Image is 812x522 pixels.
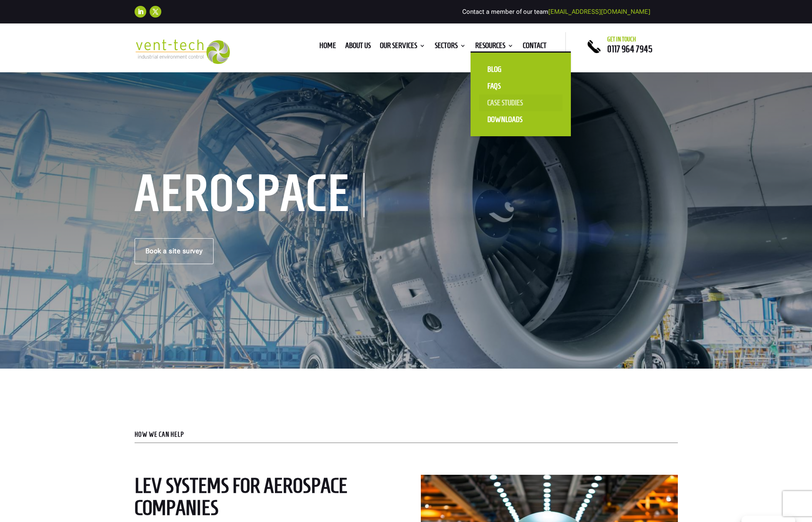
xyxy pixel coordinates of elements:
[135,431,678,438] p: HOW WE CAN HELP
[435,43,466,52] a: Sectors
[479,61,563,78] a: Blog
[479,94,563,111] a: Case Studies
[479,111,563,128] a: Downloads
[150,6,161,18] a: Follow on X
[523,43,547,52] a: Contact
[607,44,652,54] a: 0117 964 7945
[135,173,364,217] h1: Aerospace
[135,238,214,264] a: Book a site survey
[607,36,636,43] span: Get in touch
[380,43,425,52] a: Our Services
[475,43,514,52] a: Resources
[548,8,650,15] a: [EMAIL_ADDRESS][DOMAIN_NAME]
[135,6,146,18] a: Follow on LinkedIn
[479,78,563,94] a: FAQS
[345,43,371,52] a: About us
[319,43,336,52] a: Home
[135,39,230,64] img: 2023-09-27T08_35_16.549ZVENT-TECH---Clear-background
[462,8,650,15] span: Contact a member of our team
